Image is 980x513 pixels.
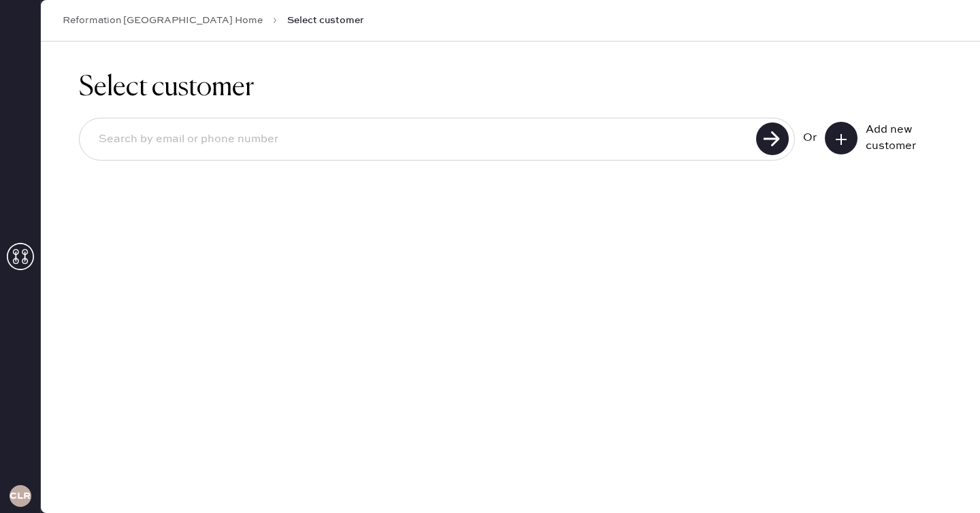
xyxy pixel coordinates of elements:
h3: CLR [10,491,31,501]
div: Add new customer [866,122,934,154]
h1: Select customer [79,71,942,104]
span: Select customer [287,14,364,27]
input: Search by email or phone number [88,124,752,155]
div: Or [803,130,817,146]
a: Reformation [GEOGRAPHIC_DATA] Home [63,14,263,27]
